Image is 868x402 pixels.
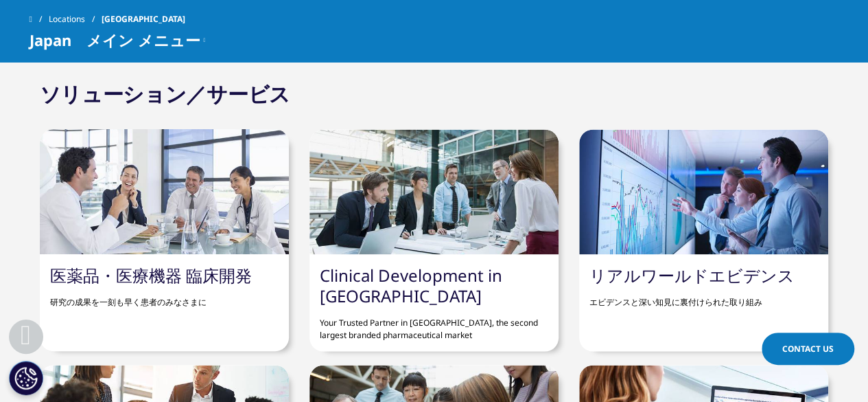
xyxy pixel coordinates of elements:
a: リアルワールドエビデンス [589,263,795,286]
a: Contact Us [762,333,854,365]
a: Locations [49,7,102,32]
p: Your Trusted Partner in [GEOGRAPHIC_DATA], the second largest branded pharmaceutical market [320,306,548,341]
span: [GEOGRAPHIC_DATA] [102,7,185,32]
span: Contact Us [782,343,834,355]
p: 研究の成果を一刻も早く患者のみなさまに [50,285,279,308]
button: Cookie 設定 [9,361,43,395]
p: エビデンスと深い知見に裏付けられた取り組み [589,285,818,308]
h2: ソリューション／サービス [40,80,290,108]
span: Japan メイン メニュー [30,32,200,48]
a: Clinical Development in [GEOGRAPHIC_DATA] [320,263,502,306]
a: 医薬品・医療機器 臨床開発 [50,263,252,286]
